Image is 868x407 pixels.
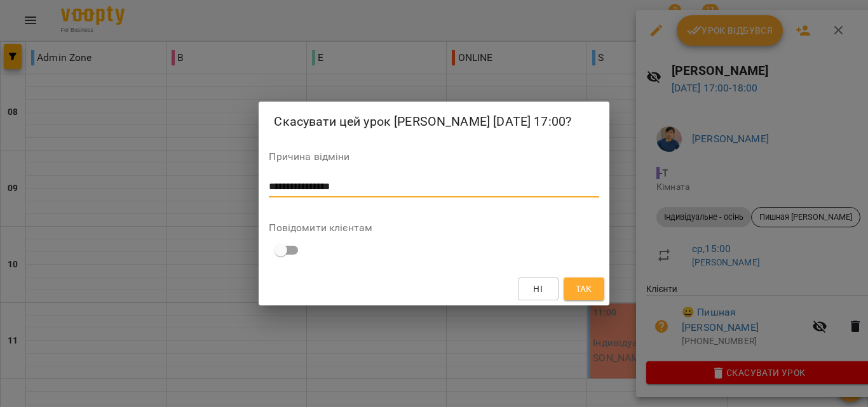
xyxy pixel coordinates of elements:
[518,277,559,300] button: Ні
[576,281,592,297] span: Так
[269,152,599,162] label: Причина відміни
[274,112,593,131] h2: Скасувати цей урок [PERSON_NAME] [DATE] 17:00?
[564,277,604,300] button: Так
[269,223,599,233] label: Повідомити клієнтам
[533,281,543,297] span: Ні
